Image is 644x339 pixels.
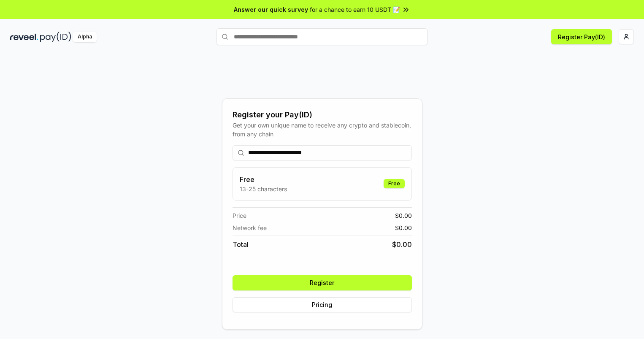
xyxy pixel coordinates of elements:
[233,239,249,250] span: Total
[395,211,412,220] span: $ 0.00
[233,121,412,138] div: Get your own unique name to receive any crypto and stablecoin, from any chain
[551,29,612,44] button: Register Pay(ID)
[240,184,287,193] p: 13-25 characters
[233,275,412,290] button: Register
[395,223,412,232] span: $ 0.00
[310,5,400,14] span: for a chance to earn 10 USDT 📝
[234,5,308,14] span: Answer our quick survey
[233,297,412,312] button: Pricing
[233,211,246,220] span: Price
[233,223,267,232] span: Network fee
[384,179,405,188] div: Free
[10,32,38,42] img: reveel_dark
[240,174,287,184] h3: Free
[40,32,71,42] img: pay_id
[392,239,412,250] span: $ 0.00
[233,109,412,121] div: Register your Pay(ID)
[73,32,97,42] div: Alpha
